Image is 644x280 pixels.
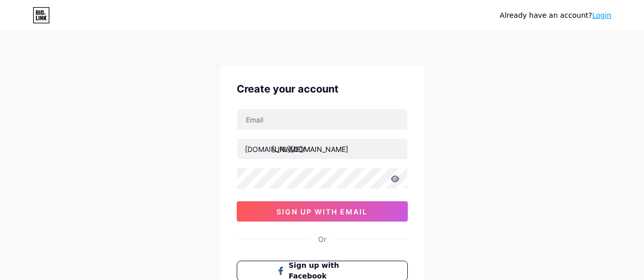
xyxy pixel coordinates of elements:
[237,109,407,130] input: Email
[245,144,305,154] div: [DOMAIN_NAME]/
[318,234,326,244] div: Or
[237,139,407,159] input: username
[500,10,611,21] div: Already have an account?
[237,201,408,222] button: sign up with email
[237,81,408,97] div: Create your account
[276,207,368,216] span: sign up with email
[592,11,611,19] a: Login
